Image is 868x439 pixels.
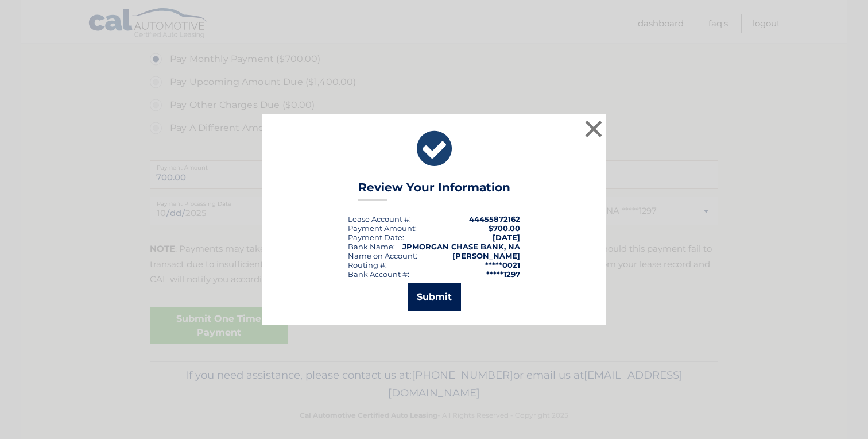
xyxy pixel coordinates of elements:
div: Bank Account #: [348,269,409,279]
div: Lease Account #: [348,214,411,224]
div: Name on Account: [348,251,417,260]
button: × [582,117,605,140]
strong: [PERSON_NAME] [452,251,520,260]
div: Routing #: [348,260,387,269]
div: : [348,233,404,242]
strong: 44455872162 [469,214,520,224]
div: Payment Amount: [348,224,417,233]
h3: Review Your Information [358,180,510,201]
div: Bank Name: [348,242,395,251]
span: Payment Date [348,233,402,242]
strong: JPMORGAN CHASE BANK, NA [402,242,520,251]
button: Submit [408,283,461,311]
span: [DATE] [493,233,520,242]
span: $700.00 [489,224,520,233]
